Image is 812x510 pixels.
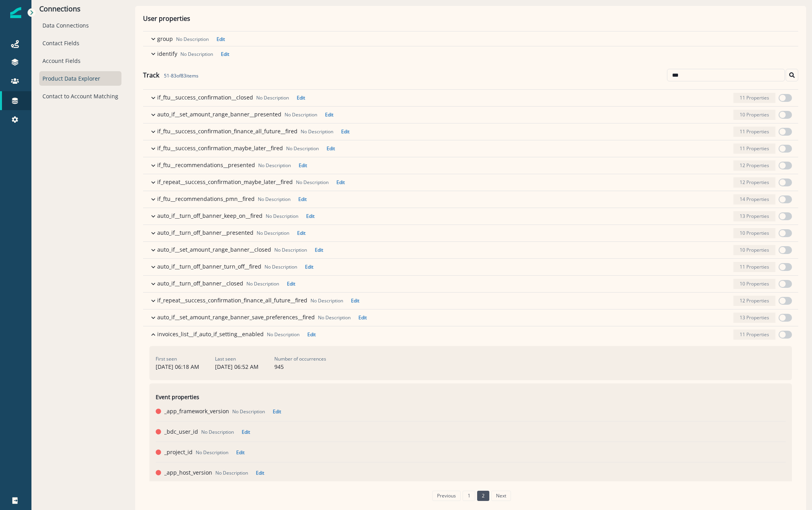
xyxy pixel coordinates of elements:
[156,363,199,371] p: [DATE] 06:18 AM
[157,212,263,220] p: auto_if__turn_off_banner_keep_on__fired
[157,144,283,152] p: if_ftu__success_confirmation_maybe_later__fired
[164,407,229,415] p: _app_framework_version
[157,178,293,186] p: if_repeat__success_confirmation_maybe_later__fired
[10,7,21,18] img: Inflection
[164,448,193,456] p: _project_id
[346,297,359,304] button: Edit
[215,363,259,371] p: [DATE] 06:52 AM
[315,247,323,253] p: Edit
[143,14,190,31] p: User properties
[310,247,323,253] button: Edit
[39,71,121,86] div: Product Data Explorer
[740,280,769,287] p: 10 Properties
[301,213,314,219] button: Edit
[320,111,333,118] button: Edit
[157,35,173,43] p: group
[217,36,225,42] p: Edit
[740,213,769,220] p: 13 Properties
[157,161,255,169] p: if_ftu__recommendations__presented
[318,314,351,321] p: No Description
[294,196,307,203] button: Edit
[296,179,329,186] p: No Description
[256,469,264,476] p: Edit
[292,94,305,101] button: Edit
[39,5,121,13] p: Connections
[740,94,769,101] p: 11 Properties
[327,145,335,152] p: Edit
[143,208,798,225] button: auto_if__turn_off_banner_keep_on__firedNo DescriptionEdit13 Properties
[740,263,769,271] p: 11 Properties
[143,174,798,191] button: if_repeat__success_confirmation_maybe_later__firedNo DescriptionEdit12 Properties
[274,355,326,363] p: Number of occurrences
[336,179,345,186] p: Edit
[299,162,307,169] p: Edit
[740,230,769,237] p: 10 Properties
[740,331,769,338] p: 11 Properties
[358,314,367,321] p: Edit
[242,429,250,435] p: Edit
[265,263,297,271] p: No Description
[303,331,316,338] button: Edit
[157,330,264,338] p: invoices_list__if_auto_if_setting__enabled
[221,51,229,57] p: Edit
[143,31,798,46] button: groupNo DescriptionEdit
[322,145,335,152] button: Edit
[786,69,798,81] button: Search
[143,259,798,275] button: auto_if__turn_off_banner_turn_off__firedNo DescriptionEdit11 Properties
[274,247,307,254] p: No Description
[39,18,121,33] div: Data Connections
[212,36,225,42] button: Edit
[251,469,264,476] button: Edit
[740,145,769,152] p: 11 Properties
[740,247,769,254] p: 10 Properties
[740,196,769,203] p: 14 Properties
[143,191,798,208] button: if_ftu__recommendations_pmn__firedNo DescriptionEdit14 Properties
[201,429,234,436] p: No Description
[351,297,359,304] p: Edit
[332,179,345,186] button: Edit
[231,449,244,456] button: Edit
[157,195,255,203] p: if_ftu__recommendations_pmn__fired
[257,230,289,237] p: No Description
[143,225,798,241] button: auto_if__turn_off_banner__presentedNo DescriptionEdit10 Properties
[157,127,298,135] p: if_ftu__success_confirmation_finance_all_future__fired
[297,94,305,101] p: Edit
[463,491,475,501] a: Page 1
[305,263,313,270] p: Edit
[282,280,295,287] button: Edit
[143,242,798,258] button: auto_if__set_amount_range_banner__closedNo DescriptionEdit10 Properties
[157,93,253,101] p: if_ftu__success_confirmation__closed
[266,213,298,220] p: No Description
[292,230,305,236] button: Edit
[300,263,313,270] button: Edit
[157,313,315,321] p: auto_if__set_amount_range_banner_save_preferences__fired
[354,314,367,321] button: Edit
[143,157,798,174] button: if_ftu__recommendations__presentedNo DescriptionEdit12 Properties
[39,53,121,68] div: Account Fields
[143,276,798,292] button: auto_if__turn_off_banner__closedNo DescriptionEdit10 Properties
[341,128,349,135] p: Edit
[307,331,316,338] p: Edit
[310,297,343,304] p: No Description
[215,355,259,363] p: Last seen
[740,314,769,321] p: 13 Properties
[258,162,291,169] p: No Description
[306,213,314,219] p: Edit
[287,280,295,287] p: Edit
[294,162,307,169] button: Edit
[267,331,299,338] p: No Description
[157,262,261,271] p: auto_if__turn_off_banner_turn_off__fired
[164,427,198,436] p: _bdc_user_id
[39,89,121,103] div: Contact to Account Matching
[143,140,798,157] button: if_ftu__success_confirmation_maybe_later__firedNo DescriptionEdit11 Properties
[325,111,333,118] p: Edit
[246,280,279,287] p: No Description
[143,293,798,309] button: if_repeat__success_confirmation_finance_all_future__firedNo DescriptionEdit12 Properties
[156,355,199,363] p: First seen
[740,297,769,304] p: 12 Properties
[430,491,511,501] ul: Pagination
[215,469,248,477] p: No Description
[336,128,349,135] button: Edit
[143,326,798,343] button: invoices_list__if_auto_if_setting__enabledNo DescriptionEdit11 Properties
[432,491,461,501] a: Previous page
